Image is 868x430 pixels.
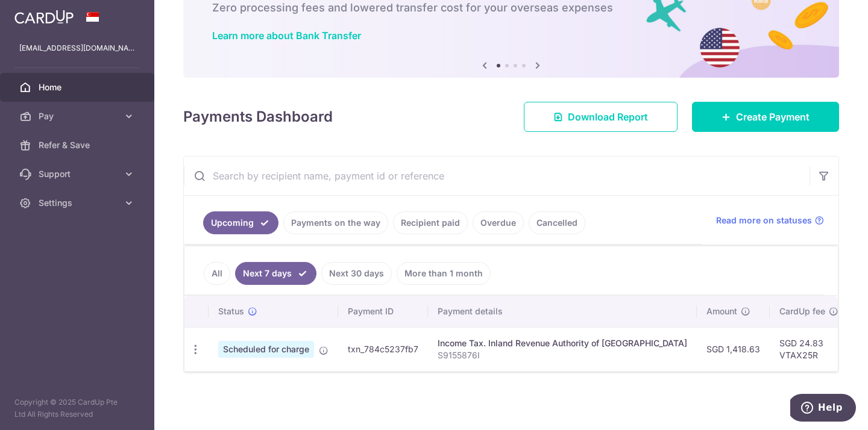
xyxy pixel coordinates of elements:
h6: Zero processing fees and lowered transfer cost for your overseas expenses [212,1,810,15]
span: CardUp fee [779,305,825,317]
td: SGD 1,418.63 [697,327,770,371]
img: CardUp [14,10,74,24]
span: Settings [39,197,118,209]
span: Create Payment [736,110,810,124]
h4: Payments Dashboard [183,106,333,128]
a: Next 7 days [235,262,316,285]
input: Search by recipient name, payment id or reference [184,157,810,195]
span: Refer & Save [39,139,118,151]
a: Read more on statuses [716,214,824,226]
span: Pay [39,110,118,122]
th: Payment details [428,296,697,327]
span: Amount [706,305,737,317]
a: Download Report [524,102,678,132]
span: Scheduled for charge [218,341,314,358]
td: SGD 24.83 VTAX25R [770,327,848,371]
span: Home [39,81,118,93]
span: Status [218,305,244,317]
a: Learn more about Bank Transfer [212,30,361,42]
span: Read more on statuses [716,214,812,226]
a: Payments on the way [283,211,388,234]
a: Upcoming [203,211,278,234]
a: Cancelled [529,211,585,234]
a: Recipient paid [393,211,468,234]
span: Download Report [568,110,648,124]
div: Income Tax. Inland Revenue Authority of [GEOGRAPHIC_DATA] [438,337,687,349]
a: Overdue [473,211,524,234]
th: Payment ID [338,296,428,327]
iframe: Opens a widget where you can find more information [790,394,856,424]
p: [EMAIL_ADDRESS][DOMAIN_NAME] [19,42,135,54]
td: txn_784c5237fb7 [338,327,428,371]
a: Next 30 days [321,262,392,285]
span: Support [39,168,118,180]
a: All [204,262,230,285]
a: Create Payment [692,102,839,132]
a: More than 1 month [397,262,491,285]
p: S9155876I [438,349,687,361]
